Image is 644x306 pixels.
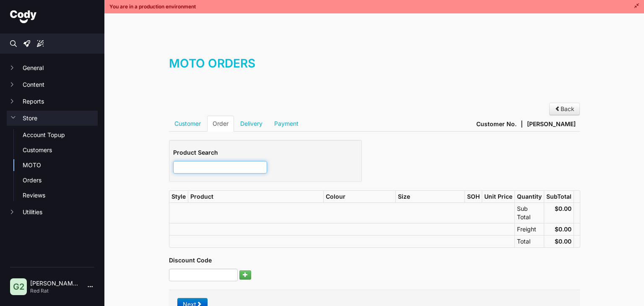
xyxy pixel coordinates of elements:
span: You are in a production environment [109,3,196,10]
strong: $0.00 [555,238,571,245]
a: Reviews [23,191,98,200]
th: Unit Price [482,191,514,202]
a: Customer [169,116,206,132]
a: Payment [269,116,304,132]
th: SubTotal [544,191,574,202]
a: Account Topup [23,131,98,139]
th: Size [395,191,465,202]
span: | [521,120,523,128]
h5: Product Search [173,148,358,157]
a: Back [549,103,580,115]
td: Sub Total [514,202,544,223]
button: Content [7,77,98,92]
td: Total [514,235,544,247]
a: Delivery [235,116,268,132]
a: Customers [23,146,98,154]
span: [PERSON_NAME] [527,120,576,128]
th: SOH [465,191,482,202]
th: Product [188,191,324,202]
th: Quantity [514,191,544,202]
button: General [7,60,98,75]
p: [PERSON_NAME] | 2604 [30,279,81,288]
th: Colour [323,191,395,202]
td: Freight [514,223,544,235]
strong: $0.00 [555,226,571,233]
button: Utilities [7,205,98,220]
th: Style [169,191,188,202]
span: Customer No. [476,120,517,128]
h5: Discount Code [169,256,580,265]
button: Store [7,111,98,126]
a: Order [207,116,234,132]
strong: $0.00 [555,205,571,212]
button: Reports [7,94,98,109]
a: Orders [23,176,98,184]
p: Red Rat [30,288,81,294]
a: MOTO [23,161,98,169]
h1: MOTO Orders [169,55,580,80]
